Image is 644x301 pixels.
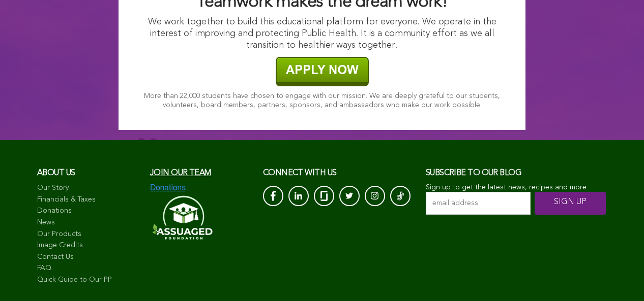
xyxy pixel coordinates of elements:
[150,183,186,192] img: Donations
[426,192,531,215] input: email address
[37,241,140,251] a: Image Credits
[37,218,140,228] a: News
[37,252,140,262] a: Contact Us
[139,91,505,110] p: More than 22,000 students have chosen to engage with our mission. We are deeply grateful to our s...
[37,183,140,193] a: Our Story
[139,16,505,52] p: We work together to build this educational platform for everyone. We operate in the interest of i...
[535,192,606,215] input: SIGN UP
[320,191,328,201] img: glassdoor_White
[263,169,337,177] span: CONNECT with us
[37,263,140,274] a: FAQ
[426,165,607,181] h3: Subscribe to our blog
[426,183,607,192] p: Sign up to get the latest news, recipes and more
[276,57,369,86] img: APPLY NOW
[37,195,140,205] a: Financials & Taxes
[397,191,404,201] img: Tik-Tok-Icon
[150,169,211,177] a: Join our team
[37,229,140,240] a: Our Products
[150,192,213,243] img: Assuaged-Foundation-Logo-White
[37,169,75,177] span: About us
[37,275,140,285] a: Quick Guide to Our PP
[593,252,644,301] iframe: Chat Widget
[37,206,140,216] a: Donations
